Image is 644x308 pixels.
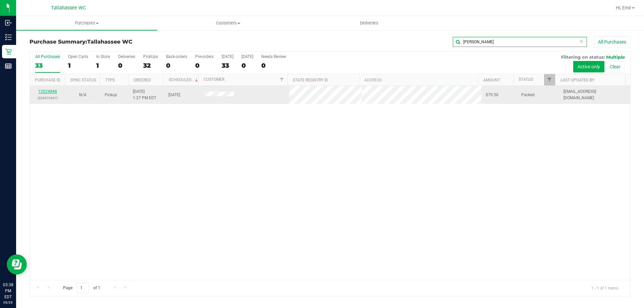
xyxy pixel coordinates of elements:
[276,74,287,85] a: Filter
[195,62,214,69] div: 0
[79,93,87,97] span: Not Applicable
[222,62,233,69] div: 33
[68,54,88,59] div: Open Carts
[51,5,86,11] span: Tallahassee WC
[586,283,624,293] span: 1 - 1 of 1 items
[483,78,500,82] a: Amount
[34,95,61,101] p: (329072667)
[521,92,535,98] span: Packed
[70,78,96,82] a: Sync Status
[351,20,387,26] span: Deliveries
[261,62,286,69] div: 0
[57,283,106,293] span: Page of 1
[579,37,584,46] span: Clear
[241,54,253,59] div: [DATE]
[563,88,626,101] span: [EMAIL_ADDRESS][DOMAIN_NAME]
[606,54,625,60] span: Multiple
[35,78,60,82] a: Purchase ID
[118,62,135,69] div: 0
[204,77,224,82] a: Customer
[605,61,625,72] button: Clear
[38,89,57,94] a: 12024848
[5,34,12,41] inline-svg: Inventory
[105,78,115,82] a: Type
[35,54,60,59] div: All Purchases
[30,39,230,45] h3: Purchase Summary:
[105,92,117,98] span: Pickup
[359,74,478,86] th: Address
[16,20,157,26] span: Purchases
[195,54,214,59] div: Pre-orders
[157,16,299,30] a: Customers
[118,54,135,59] div: Deliveries
[96,54,110,59] div: In Store
[16,16,157,30] a: Purchases
[5,48,12,55] inline-svg: Retail
[143,62,158,69] div: 32
[519,77,533,82] a: Status
[5,63,12,69] inline-svg: Reports
[7,254,27,274] iframe: Resource center
[143,54,158,59] div: PickUps
[166,62,187,69] div: 0
[594,36,631,48] button: All Purchases
[573,61,604,72] button: Active only
[293,78,328,82] a: State Registry ID
[561,54,605,60] span: Filtering on status:
[299,16,440,30] a: Deliveries
[222,54,233,59] div: [DATE]
[616,5,631,10] span: Hi, Emi!
[544,74,555,85] a: Filter
[168,92,180,98] span: [DATE]
[560,78,594,82] a: Last Updated By
[96,62,110,69] div: 1
[3,282,13,300] p: 03:38 PM EDT
[453,37,587,47] input: Search Purchase ID, Original ID, State Registry ID or Customer Name...
[133,78,151,82] a: Ordered
[35,62,60,69] div: 33
[5,19,12,26] inline-svg: Inbound
[241,62,253,69] div: 0
[3,300,13,305] p: 09/29
[77,283,89,293] input: 1
[87,39,132,45] span: Tallahassee WC
[169,77,199,82] a: Scheduled
[261,54,286,59] div: Needs Review
[486,92,498,98] span: $79.50
[133,88,156,101] span: [DATE] 1:27 PM EDT
[68,62,88,69] div: 1
[166,54,187,59] div: Back-orders
[79,92,87,98] button: N/A
[158,20,298,26] span: Customers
